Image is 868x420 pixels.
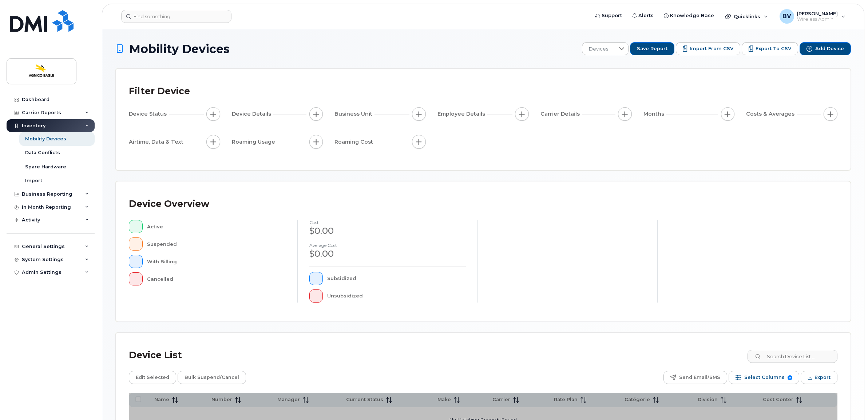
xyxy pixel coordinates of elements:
[334,110,374,118] span: Business Unit
[309,220,466,225] h4: cost
[309,243,466,248] h4: Average cost
[676,42,740,55] button: Import from CSV
[232,110,273,118] span: Device Details
[663,371,727,384] button: Send Email/SMS
[178,371,246,384] button: Bulk Suspend/Cancel
[582,43,615,56] span: Devices
[129,138,186,146] span: Airtime, Data & Text
[801,371,837,384] button: Export
[147,220,286,233] div: Active
[815,45,844,52] span: Add Device
[800,42,851,55] button: Add Device
[129,43,230,55] span: Mobility Devices
[129,371,176,384] button: Edit Selected
[630,42,674,55] button: Save Report
[147,272,286,285] div: Cancelled
[746,110,797,118] span: Costs & Averages
[788,375,792,380] span: 9
[309,248,466,260] div: $0.00
[129,195,209,213] div: Device Overview
[742,42,798,55] button: Export to CSV
[327,289,465,303] div: Unsubsidized
[327,272,465,285] div: Subsidized
[147,237,286,251] div: Suspended
[185,372,239,383] span: Bulk Suspend/Cancel
[756,45,791,52] span: Export to CSV
[643,110,666,118] span: Months
[334,138,375,146] span: Roaming Cost
[129,110,169,118] span: Device Status
[748,350,837,363] input: Search Device List ...
[690,45,733,52] span: Import from CSV
[815,372,831,383] span: Export
[309,225,466,237] div: $0.00
[147,255,286,268] div: With Billing
[129,346,182,365] div: Device List
[679,372,720,383] span: Send Email/SMS
[540,110,582,118] span: Carrier Details
[744,372,785,383] span: Select Columns
[637,45,667,52] span: Save Report
[729,371,799,384] button: Select Columns 9
[232,138,277,146] span: Roaming Usage
[136,372,169,383] span: Edit Selected
[437,110,487,118] span: Employee Details
[129,82,190,101] div: Filter Device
